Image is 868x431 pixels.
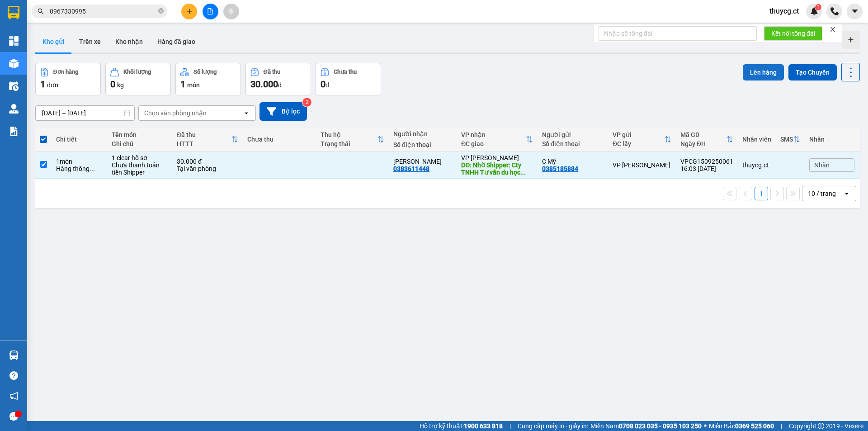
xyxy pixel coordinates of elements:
[420,421,503,431] span: Hỗ trợ kỹ thuật:
[816,4,820,10] span: 1
[158,8,164,14] span: close-circle
[461,131,526,138] div: VP nhận
[334,69,357,75] div: Chưa thu
[818,423,824,429] span: copyright
[542,131,604,138] div: Người gửi
[243,109,250,117] svg: open
[228,8,234,14] span: aim
[830,7,839,15] img: phone-icon
[11,66,158,81] b: GỬI : VP [PERSON_NAME]
[608,128,676,152] th: Toggle SortBy
[72,31,108,52] button: Trên xe
[264,69,280,75] div: Đã thu
[393,165,429,172] div: 0383611448
[809,136,854,143] div: Nhãn
[278,81,282,89] span: đ
[680,131,726,138] div: Mã GD
[321,79,325,90] span: 0
[108,31,150,52] button: Kho nhận
[203,4,218,19] button: file-add
[393,130,452,137] div: Người nhận
[590,421,702,431] span: Miền Nam
[85,22,378,33] li: Cổ Đạm, xã [GEOGRAPHIC_DATA], [GEOGRAPHIC_DATA]
[112,140,168,147] div: Ghi chú
[247,136,311,143] div: Chưa thu
[599,26,757,41] input: Nhập số tổng đài
[776,128,805,152] th: Toggle SortBy
[518,421,588,431] span: Cung cấp máy in - giấy in:
[542,158,604,165] div: C Mỹ
[613,161,671,169] div: VP [PERSON_NAME]
[788,64,837,81] button: Tạo Chuyến
[393,141,452,148] div: Số điện thoại
[830,26,836,33] span: close
[815,4,821,10] sup: 1
[613,140,664,147] div: ĐC lấy
[187,81,200,89] span: món
[193,69,217,75] div: Số lượng
[186,8,193,14] span: plus
[250,79,278,90] span: 30.000
[771,28,815,38] span: Kết nối tổng đài
[704,424,707,428] span: ⚪️
[181,4,197,19] button: plus
[223,4,239,19] button: aim
[9,127,19,136] img: solution-icon
[177,131,231,138] div: Đã thu
[36,106,134,120] input: Select a date range.
[56,158,103,165] div: 1 món
[9,36,19,46] img: dashboard-icon
[464,422,503,430] strong: 1900 633 818
[393,158,452,165] div: C Quỳnh
[842,31,860,49] div: Tạo kho hàng mới
[780,136,793,143] div: SMS
[762,5,806,17] span: thuycg.ct
[680,158,733,165] div: VPCG1509250061
[781,421,782,431] span: |
[56,165,103,172] div: Hàng thông thường
[316,128,389,152] th: Toggle SortBy
[742,161,771,169] div: thuycg.ct
[56,136,103,143] div: Chi tiết
[321,140,377,147] div: Trạng thái
[158,7,164,16] span: close-circle
[112,131,168,138] div: Tên món
[50,6,156,16] input: Tìm tên, số ĐT hoặc mã đơn
[150,31,203,52] button: Hàng đã giao
[461,154,533,161] div: VP [PERSON_NAME]
[245,63,311,95] button: Đã thu30.000đ
[743,64,784,81] button: Lên hàng
[85,33,378,45] li: Hotline: 1900252555
[9,59,19,68] img: warehouse-icon
[9,104,19,114] img: warehouse-icon
[8,6,19,19] img: logo-vxr
[542,140,604,147] div: Số điện thoại
[259,102,307,121] button: Bộ lọc
[680,140,726,147] div: Ngày ĐH
[9,350,19,360] img: warehouse-icon
[123,69,151,75] div: Khối lượng
[9,371,18,380] span: question-circle
[177,158,238,165] div: 30.000 đ
[843,190,850,197] svg: open
[47,81,58,89] span: đơn
[735,422,774,430] strong: 0369 525 060
[180,79,185,90] span: 1
[117,81,124,89] span: kg
[53,69,78,75] div: Đơn hàng
[461,161,533,176] div: DĐ: Nhờ Shipper: Cty TNHH Tư vấn du học Miso L7-37 Khu đô thị Athena, Nguyễn Xiển - Đại Kim - Hoà...
[764,26,822,41] button: Kết nối tổng đài
[38,8,44,14] span: search
[177,140,231,147] div: HTTT
[619,422,702,430] strong: 0708 023 035 - 0935 103 250
[509,421,511,431] span: |
[35,31,72,52] button: Kho gửi
[110,79,115,90] span: 0
[144,109,207,118] div: Chọn văn phòng nhận
[172,128,243,152] th: Toggle SortBy
[808,189,836,198] div: 10 / trang
[613,131,664,138] div: VP gửi
[709,421,774,431] span: Miền Bắc
[207,8,213,14] span: file-add
[11,11,57,57] img: logo.jpg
